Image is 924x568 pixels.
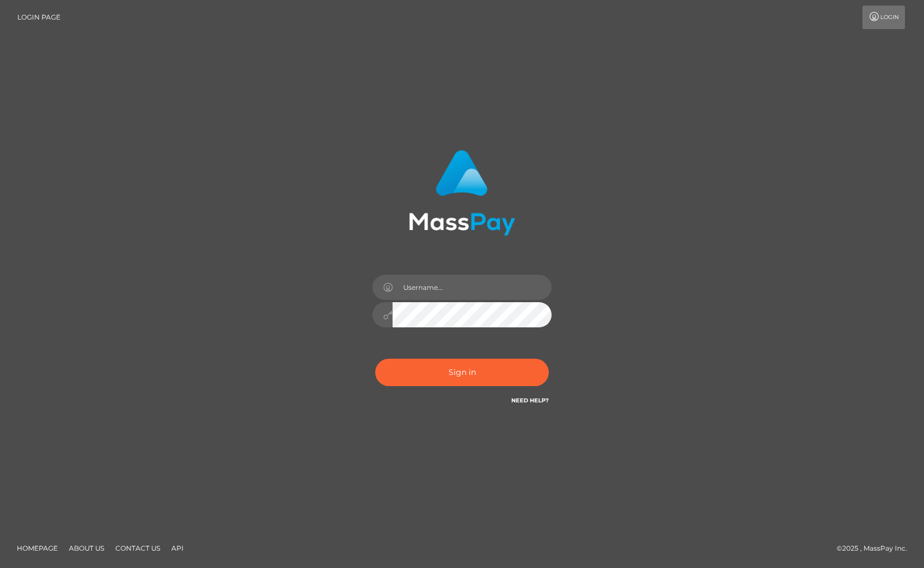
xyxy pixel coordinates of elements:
a: Login [862,6,905,29]
a: Homepage [12,539,62,557]
a: Need Help? [511,397,549,404]
a: Login Page [17,6,60,29]
button: Sign in [375,359,549,386]
a: API [167,539,188,557]
img: MassPay Login [409,150,515,236]
input: Username... [393,275,552,300]
div: © 2025 , MassPay Inc. [837,542,916,555]
a: Contact Us [111,539,165,557]
a: About Us [64,539,109,557]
